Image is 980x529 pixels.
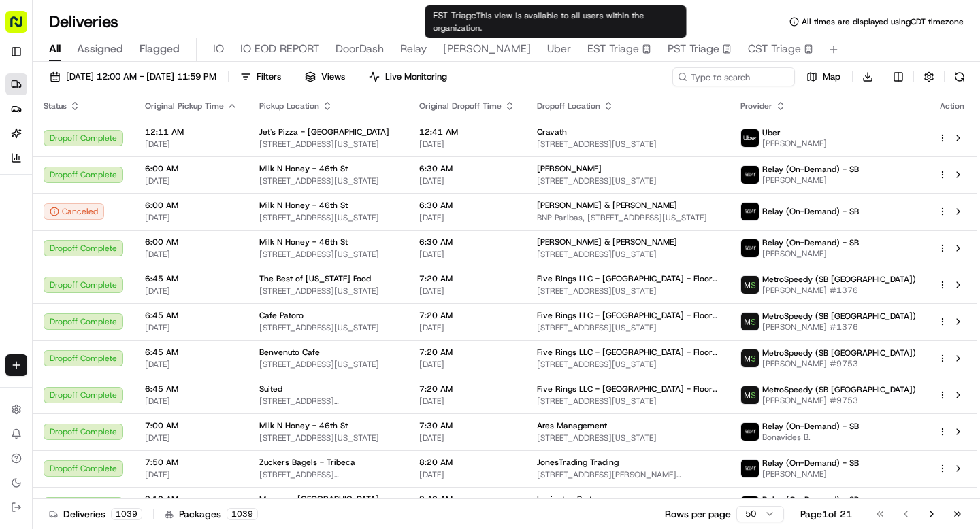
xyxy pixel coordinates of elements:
span: 7:20 AM [419,347,515,358]
div: Packages [165,507,258,521]
img: metro_speed_logo.png [741,386,759,404]
span: [STREET_ADDRESS][PERSON_NAME][US_STATE] [259,469,397,480]
span: [STREET_ADDRESS][US_STATE] [537,396,719,407]
span: 9:10 AM [145,494,238,505]
span: EST Triage [587,41,639,57]
span: All times are displayed using CDT timezone [802,16,964,27]
span: 12:11 AM [145,126,238,137]
img: relay_logo_black.png [741,460,759,477]
span: 6:30 AM [419,237,515,248]
span: [DATE] [145,359,238,370]
span: 7:20 AM [419,310,515,321]
span: [PERSON_NAME] [762,468,859,479]
span: [STREET_ADDRESS][US_STATE] [259,359,397,370]
span: [PERSON_NAME] & [PERSON_NAME] [537,200,677,211]
span: [STREET_ADDRESS][US_STATE] [259,432,397,443]
span: 8:20 AM [419,457,515,468]
span: [DATE] [145,432,238,443]
span: MetroSpeedy (SB [GEOGRAPHIC_DATA]) [762,347,916,358]
span: 6:30 AM [419,200,515,211]
div: Deliveries [49,507,142,521]
button: Refresh [950,67,969,86]
span: [STREET_ADDRESS][US_STATE] [259,175,397,186]
span: [DATE] [419,322,515,333]
span: CST Triage [748,41,801,57]
span: 6:00 AM [145,200,238,211]
span: Map [823,71,840,83]
span: 9:40 AM [419,494,515,505]
span: [DATE] [145,212,238,223]
span: Five Rings LLC - [GEOGRAPHIC_DATA] - Floor 30 [537,383,719,394]
span: 6:45 AM [145,310,238,321]
div: Page 1 of 21 [800,507,852,521]
span: All [49,41,61,57]
img: uber-new-logo.jpeg [741,129,759,147]
span: 7:30 AM [419,420,515,431]
span: [PERSON_NAME] #9753 [762,358,916,369]
button: Map [800,67,847,86]
button: Live Monitoring [363,67,453,86]
span: BNP Paribas, [STREET_ADDRESS][US_STATE] [537,212,719,223]
span: [PERSON_NAME] [762,248,859,259]
span: Ares Management [537,420,607,431]
span: [STREET_ADDRESS][US_STATE] [537,359,719,370]
span: 12:41 AM [419,126,515,137]
span: [STREET_ADDRESS][US_STATE] [537,139,719,150]
span: [DATE] [145,469,238,480]
span: Relay (On-Demand) - SB [762,494,859,505]
span: 6:30 AM [419,163,515,174]
span: Flagged [140,41,180,57]
span: JonesTrading Trading [537,457,619,468]
span: 7:00 AM [145,420,238,431]
span: [STREET_ADDRESS][US_STATE] [537,175,719,186]
span: [STREET_ADDRESS][US_STATE] [259,286,397,296]
span: Relay (On-Demand) - SB [762,206,859,217]
span: Relay (On-Demand) - SB [762,237,859,248]
span: [DATE] [419,286,515,296]
span: The Best of [US_STATE] Food [259,273,371,284]
div: EST Triage [425,5,687,38]
span: 6:45 AM [145,383,238,394]
button: Canceled [44,203,104,220]
span: Live Monitoring [385,71,447,83]
span: Cravath [537,126,567,137]
span: Original Pickup Time [145,101,224,112]
span: Suited [259,383,282,394]
span: Cafe Patoro [259,310,304,321]
span: Relay (On-Demand) - SB [762,421,859,432]
span: Provider [740,101,772,112]
p: Rows per page [665,507,731,521]
span: This view is available to all users within the organization. [434,10,644,33]
span: [STREET_ADDRESS][US_STATE] [537,286,719,296]
span: [STREET_ADDRESS][US_STATE] [259,249,397,260]
button: Views [299,67,351,86]
img: relay_logo_black.png [741,496,759,514]
span: Relay (On-Demand) - SB [762,458,859,468]
span: Filters [257,71,281,83]
span: [STREET_ADDRESS][US_STATE] [537,432,719,443]
span: Benvenuto Cafe [259,347,320,358]
span: Views [321,71,345,83]
span: [PERSON_NAME] #9753 [762,395,916,406]
span: [PERSON_NAME] #1376 [762,285,916,296]
span: Milk N Honey - 46th St [259,420,348,431]
span: [DATE] [419,212,515,223]
span: PST Triage [668,41,719,57]
button: [DATE] 12:00 AM - [DATE] 11:59 PM [44,67,223,86]
span: [STREET_ADDRESS][US_STATE] [259,139,397,150]
img: relay_logo_black.png [741,239,759,257]
div: 1039 [111,508,142,520]
span: MetroSpeedy (SB [GEOGRAPHIC_DATA]) [762,274,916,285]
img: relay_logo_black.png [741,166,759,184]
span: Five Rings LLC - [GEOGRAPHIC_DATA] - Floor 30 [537,347,719,358]
span: [STREET_ADDRESS][US_STATE] [537,249,719,260]
span: [DATE] [145,396,238,407]
span: IO EOD REPORT [240,41,319,57]
span: [PERSON_NAME] #1376 [762,322,916,332]
img: metro_speed_logo.png [741,276,759,294]
span: [PERSON_NAME] [537,163,602,174]
span: [DATE] [419,469,515,480]
span: Assigned [77,41,123,57]
span: [DATE] [145,322,238,333]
